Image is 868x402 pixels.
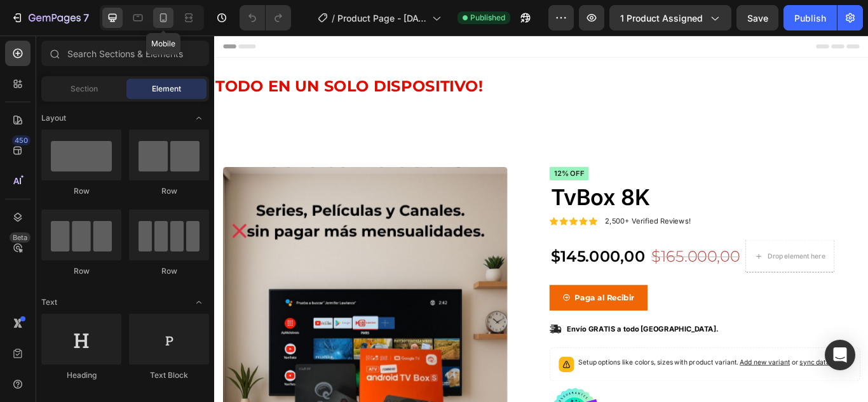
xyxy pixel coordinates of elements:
span: Save [747,13,768,23]
p: Envío GRATIS a todo [GEOGRAPHIC_DATA]. [411,337,588,347]
p: 2,500+ Verified Reviews! [456,211,555,222]
div: Row [41,265,121,277]
span: Toggle open [189,108,209,128]
span: Toggle open [189,292,209,312]
div: $165.000,00 [508,245,614,270]
input: Search Sections & Elements [41,41,209,66]
div: Row [129,265,209,277]
span: Product Page - [DATE] 18:45:46 [337,11,427,25]
div: Drop element here [645,252,712,262]
div: $145.000,00 [391,245,503,270]
pre: 12% off [391,153,437,169]
div: Heading [41,370,121,381]
button: <p>Paga al Recibir</p> [391,291,505,320]
div: Beta [10,232,31,243]
p: Paga al Recibir [420,298,490,312]
span: Element [152,83,181,95]
div: Text Block [129,370,209,381]
div: Publish [794,11,826,25]
span: Published [470,12,505,23]
div: Row [129,185,209,197]
span: sync data [682,376,717,385]
span: or [671,376,717,385]
iframe: Design area [214,36,868,402]
button: 1 product assigned [609,5,731,30]
button: Save [736,5,778,30]
button: Publish [783,5,837,30]
div: Open Intercom Messenger [825,340,855,370]
div: Row [41,185,121,197]
span: Text [41,297,57,308]
button: 7 [5,5,95,30]
h1: TvBox 8K [391,171,753,207]
span: Section [71,83,98,95]
span: Layout [41,112,66,124]
div: 450 [12,135,31,145]
p: Setup options like colors, sizes with product variant. [424,375,717,387]
span: / [332,11,335,25]
span: Add new variant [613,376,671,385]
span: 1 product assigned [620,11,703,25]
p: 7 [83,10,89,25]
div: Undo/Redo [240,5,291,30]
